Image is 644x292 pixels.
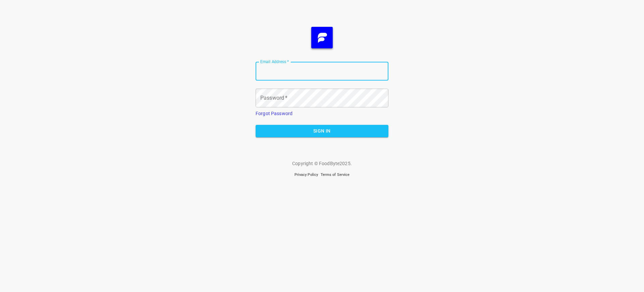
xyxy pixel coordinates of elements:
[311,27,333,48] img: FB_Logo_Reversed_RGB_Icon.895fbf61.png
[321,173,350,177] a: Terms of Service
[292,160,352,167] p: Copyright © FoodByte 2025 .
[294,173,318,177] a: Privacy Policy
[256,111,292,116] a: Forgot Password
[256,125,388,137] button: Sign In
[261,127,383,135] span: Sign In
